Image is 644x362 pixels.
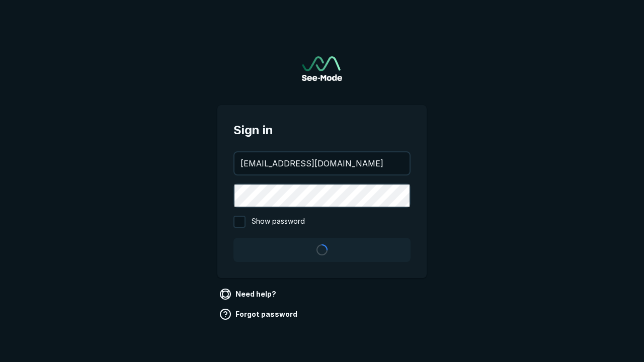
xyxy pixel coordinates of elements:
a: Forgot password [217,306,301,322]
input: your@email.com [234,152,410,174]
span: Sign in [233,121,411,139]
img: See-Mode Logo [302,56,342,81]
span: Show password [252,216,305,228]
a: Need help? [217,286,280,302]
a: Go to sign in [302,56,342,81]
